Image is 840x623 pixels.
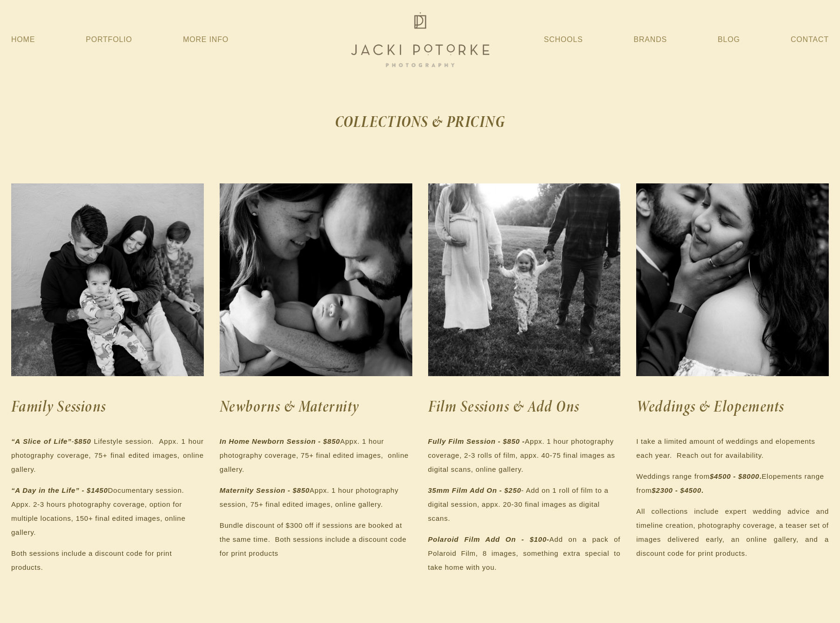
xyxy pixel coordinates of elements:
[11,392,204,420] h2: Family Sessions
[791,31,829,48] a: Contact
[428,486,521,494] em: 35mm Film Add On - $250
[220,437,340,445] em: In Home Newborn Session - $850
[428,532,621,574] p: Add on a pack of Polaroid Film, 8 images, something extra special to take home with you.
[718,31,740,48] a: Blog
[86,35,132,43] a: Portfolio
[652,486,701,494] em: $2300 - $4500
[335,111,505,133] strong: COLLECTIONS & PRICING
[11,483,204,539] p: Documentary session. Appx. 2-3 hours photography coverage, option for multiple locations, 150+ fi...
[428,535,547,543] em: Polaroid Film Add On - $100
[346,10,495,70] img: Jacki Potorke Sacramento Family Photographer
[220,434,412,476] p: Appx. 1 hour photography coverage, 75+ final edited images, online gallery.
[11,31,35,48] a: Home
[71,437,74,445] em: -
[220,483,412,511] p: Appx. 1 hour photography session, 75+ final edited images, online gallery.
[11,434,204,476] p: Lifestyle session. Appx. 1 hour photography coverage, 75+ final edited images, online gallery.
[636,504,829,560] p: All collections include expert wedding advice and timeline creation, photography coverage, a teas...
[636,469,829,497] p: Weddings range from Elopements range from
[11,437,71,445] em: “A Slice of Life”
[428,392,621,420] h2: Film Sessions & Add Ons
[220,392,412,420] h2: Newborns & Maternity
[11,546,204,574] p: Both sessions include a discount code for print products.
[428,437,525,445] em: Fully Film Session - $850 -
[428,434,621,476] p: Appx. 1 hour photography coverage, 2-3 rolls of film, appx. 40-75 final images as digital scans, ...
[428,535,549,543] strong: -
[220,486,310,494] em: Maternity Session - $850
[74,437,91,445] em: $850
[544,31,583,48] a: Schools
[220,518,412,560] p: Bundle discount of $300 off if sessions are booked at the same time. Both sessions include a disc...
[652,486,703,494] strong: .
[428,483,621,525] p: - Add on 1 roll of film to a digital session, appx. 20-30 final images as digital scans.
[183,31,229,48] a: More Info
[636,392,829,420] h2: Weddings & Elopements
[710,472,762,480] strong: .
[634,31,667,48] a: Brands
[636,434,829,462] p: I take a limited amount of weddings and elopements each year. Reach out for availability.
[710,472,760,480] em: $4500 - $8000
[11,486,108,494] em: “A Day in the Life” - $1450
